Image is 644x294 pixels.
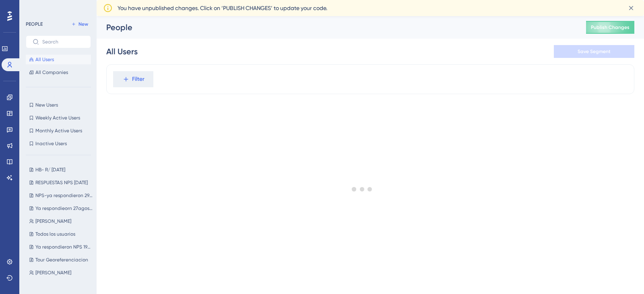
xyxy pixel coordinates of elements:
button: Monthly Active Users [26,126,91,136]
span: Tour Georeferenciacion [35,257,88,263]
span: Ya respondieron NPS 190925 [35,244,93,250]
button: RESPUESTAS NPS [DATE] [26,178,96,187]
span: You have unpublished changes. Click on ‘PUBLISH CHANGES’ to update your code. [118,3,327,13]
button: New Users [26,100,91,110]
span: Weekly Active Users [35,115,80,121]
span: Monthly Active Users [35,127,82,134]
button: NPS-ya respondieron 29AGOSTO-TARDE [26,191,96,200]
span: Publish Changes [591,24,630,31]
span: Inactive Users [35,140,67,147]
input: Search [42,39,84,45]
button: HB- R/ [DATE] [26,165,96,175]
button: Todos los usuarios [26,229,96,239]
button: New [68,19,91,29]
span: New Users [35,102,58,108]
div: All Users [106,46,138,57]
span: Ya respondieorn 27agosto [35,205,93,212]
span: Save Segment [578,48,611,55]
span: RESPUESTAS NPS [DATE] [35,179,88,186]
span: [PERSON_NAME] [35,218,71,224]
span: HB- R/ [DATE] [35,167,65,173]
button: All Companies [26,68,91,77]
div: People [106,22,566,33]
span: NPS-ya respondieron 29AGOSTO-TARDE [35,192,93,199]
button: Ya respondieron NPS 190925 [26,242,96,252]
button: Weekly Active Users [26,113,91,123]
span: Todos los usuarios [35,231,75,237]
button: Publish Changes [586,21,634,34]
span: All Companies [35,69,68,76]
span: New [78,21,88,27]
button: [PERSON_NAME] [26,268,96,278]
span: [PERSON_NAME] [35,269,71,276]
button: Ya respondieorn 27agosto [26,204,96,213]
div: PEOPLE [26,21,43,27]
button: [PERSON_NAME] [26,216,96,226]
button: Inactive Users [26,139,91,148]
button: Save Segment [554,45,634,58]
button: Tour Georeferenciacion [26,255,96,265]
button: All Users [26,55,91,64]
span: All Users [35,56,54,63]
